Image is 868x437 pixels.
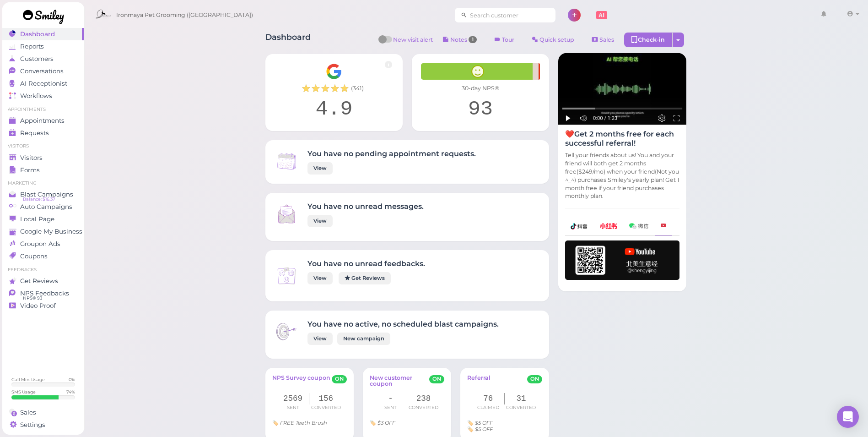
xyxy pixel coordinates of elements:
a: Forms [2,164,84,176]
a: Get Reviews [2,275,84,287]
div: 2569 [277,393,310,404]
a: Reports [2,40,84,53]
a: View [307,215,333,227]
a: AI Receptionist [2,77,84,90]
span: Groupon Ads [20,240,60,248]
span: Sales [20,409,36,416]
div: Call Min. Usage [11,377,45,382]
span: Settings [20,421,45,429]
div: Coupon title [467,426,542,432]
span: Appointments [20,117,65,125]
div: Check-in [624,33,673,47]
div: Coupon title [272,420,347,426]
span: AI Receptionist [20,80,67,87]
span: Get Reviews [20,277,58,285]
span: Dashboard [20,30,55,38]
a: Quick setup [524,33,582,47]
span: Coupons [20,252,48,260]
span: ON [429,375,444,383]
div: SMS Usage [11,389,36,395]
span: ON [527,375,542,383]
a: Coupons [2,250,84,262]
img: Google__G__Logo-edd0e34f60d7ca4a2f4ece79cff21ae3.svg [326,63,342,80]
i: $5 OFF [475,426,493,432]
a: NPS Feedbacks NPS® 93 [2,287,84,300]
a: New campaign [337,333,390,345]
span: Workflows [20,92,52,100]
li: Appointments [2,106,84,113]
span: Ironmaya Pet Grooming ([GEOGRAPHIC_DATA]) [116,2,253,28]
div: 74 % [66,389,75,395]
div: Sent [277,404,310,411]
img: xhs-786d23addd57f6a2be217d5a65f4ab6b.png [600,223,617,229]
a: NPS Survey coupon [272,375,330,388]
div: Invitee Coupon title [467,420,542,426]
a: Get Reviews [339,272,391,284]
a: Auto Campaigns [2,201,84,213]
a: View [307,333,333,345]
div: Converted [309,404,342,411]
a: Settings [2,419,84,431]
div: 93 [421,97,540,122]
img: douyin-2727e60b7b0d5d1bbe969c21619e8014.png [571,223,588,229]
span: Balance: $16.37 [23,196,55,203]
div: Coupon title [370,420,444,426]
button: Notes 1 [435,33,485,47]
h1: Dashboard [265,33,311,49]
img: AI receptionist [558,53,686,125]
span: Conversations [20,67,64,75]
a: Tour [487,33,522,47]
div: Converted [407,404,440,411]
span: Forms [20,166,40,174]
div: Sent [374,404,407,411]
p: Tell your friends about us! You and your friend will both get 2 months free($249/mo) when your fr... [565,151,679,200]
a: Local Page [2,213,84,225]
div: 0 % [69,377,75,382]
div: 31 [505,393,538,404]
a: Groupon Ads [2,238,84,250]
span: NPS Feedbacks [20,290,69,297]
div: 4.9 [275,97,394,122]
a: Workflows [2,90,84,102]
span: 1 [469,36,477,43]
a: Referral [467,375,491,388]
span: Local Page [20,215,54,223]
i: $5 OFF [475,420,493,426]
li: Visitors [2,143,84,149]
img: Inbox [275,264,298,288]
img: wechat-a99521bb4f7854bbf8f190d1356e2cdb.png [629,223,648,229]
img: Inbox [275,202,298,226]
span: Customers [20,55,54,63]
img: Inbox [275,149,298,173]
li: Feedbacks [2,267,84,273]
a: Video Proof [2,300,84,312]
a: Dashboard [2,28,84,40]
h4: ❤️Get 2 months free for each successful referral! [565,130,679,147]
div: 76 [472,393,505,404]
a: View [307,162,333,175]
h4: You have no unread feedbacks. [307,259,425,268]
a: Appointments [2,115,84,127]
a: Blast Campaigns Balance: $16.37 [2,188,84,201]
span: Sales [599,36,614,43]
div: Open Intercom Messenger [837,406,859,428]
a: Sales [2,406,84,419]
span: Auto Campaigns [20,203,72,211]
li: Marketing [2,180,84,186]
div: - [374,393,407,404]
div: 238 [407,393,440,404]
div: 156 [309,393,342,404]
span: ( 341 ) [351,84,364,93]
h4: You have no unread messages. [307,202,424,211]
span: NPS® 93 [23,295,42,302]
img: Inbox [275,320,298,344]
span: ON [332,375,347,383]
i: $3 OFF [377,420,395,426]
a: New customer coupon [370,375,429,388]
a: Customers [2,53,84,65]
span: Video Proof [20,302,56,310]
h4: You have no active, no scheduled blast campaigns. [307,320,499,328]
a: View [307,272,333,284]
span: Requests [20,129,49,137]
a: Visitors [2,152,84,164]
